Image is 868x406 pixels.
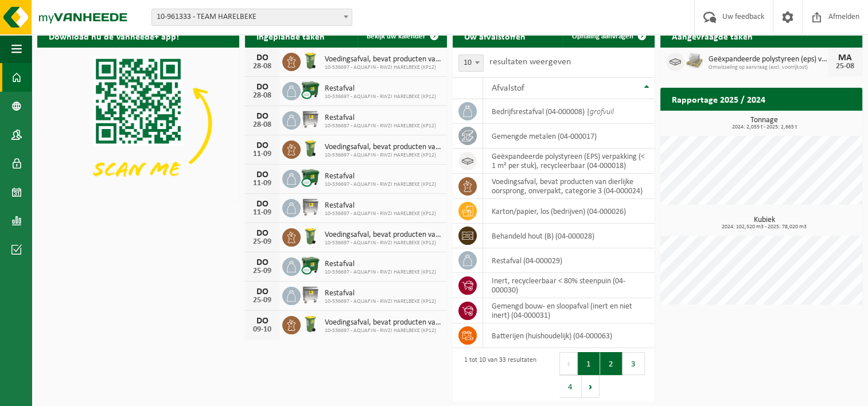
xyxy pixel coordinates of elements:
span: Voedingsafval, bevat producten van dierlijke oorsprong, onverpakt, categorie 3 [325,55,441,64]
span: Geëxpandeerde polystyreen (eps) verpakking (< 1 m² per stuk), recycleerbaar [709,55,828,64]
div: 25-08 [834,63,857,71]
td: restafval (04-000029) [483,248,655,273]
div: DO [251,317,274,326]
h2: Uw afvalstoffen [453,25,537,47]
a: Ophaling aanvragen [563,25,653,48]
div: 28-08 [251,63,274,71]
span: Ophaling aanvragen [572,33,633,40]
img: WB-0140-HPE-GN-50 [301,139,320,158]
span: 10-536697 - AQUAFIN - RWZI HARELBEKE (KP12) [325,123,436,130]
div: 09-10 [251,326,274,334]
h2: Rapportage 2025 / 2024 [660,88,777,110]
span: 10-536697 - AQUAFIN - RWZI HARELBEKE (KP12) [325,93,436,100]
td: geëxpandeerde polystyreen (EPS) verpakking (< 1 m² per stuk), recycleerbaar (04-000018) [483,149,655,174]
td: bedrijfsrestafval (04-000008) | [483,99,655,124]
img: LP-PA-00000-WDN-11 [684,51,704,71]
span: 2024: 102,520 m3 - 2025: 78,020 m3 [666,224,862,230]
td: gemengde metalen (04-000017) [483,124,655,149]
div: 11-09 [251,150,274,158]
span: Omwisseling op aanvraag (excl. voorrijkost) [709,64,828,71]
span: 10-536697 - AQUAFIN - RWZI HARELBEKE (KP12) [325,240,441,247]
span: 10-536697 - AQUAFIN - RWZI HARELBEKE (KP12) [325,269,436,276]
span: 10-961333 - TEAM HARELBEKE [151,9,352,26]
span: Restafval [325,260,436,269]
div: 11-09 [251,179,274,188]
span: 10 [459,55,483,71]
div: DO [251,258,274,267]
div: DO [251,170,274,179]
span: 10-536697 - AQUAFIN - RWZI HARELBEKE (KP12) [325,152,441,159]
span: 10-536697 - AQUAFIN - RWZI HARELBEKE (KP12) [325,181,436,188]
img: WB-1100-CU [301,256,320,275]
img: WB-1100-CU [301,80,320,100]
button: 1 [578,352,600,375]
span: 10-536697 - AQUAFIN - RWZI HARELBEKE (KP12) [325,327,441,334]
span: Restafval [325,84,436,93]
img: WB-1100-GAL-GY-01 [301,110,320,129]
span: Voedingsafval, bevat producten van dierlijke oorsprong, onverpakt, categorie 3 [325,318,441,327]
span: Voedingsafval, bevat producten van dierlijke oorsprong, onverpakt, categorie 3 [325,231,441,240]
div: 25-09 [251,267,274,275]
img: WB-0140-HPE-GN-50 [301,314,320,334]
td: batterijen (huishoudelijk) (04-000063) [483,323,655,348]
div: DO [251,83,274,92]
button: Next [582,375,600,398]
span: Restafval [325,172,436,181]
div: DO [251,287,274,296]
h2: Aangevraagde taken [660,25,764,47]
span: Afvalstof [492,84,524,93]
img: WB-0140-HPE-GN-50 [301,51,320,71]
td: gemengd bouw- en sloopafval (inert en niet inert) (04-000031) [483,298,655,323]
td: inert, recycleerbaar < 80% steenpuin (04-000030) [483,273,655,298]
h3: Kubiek [666,216,862,230]
div: DO [251,229,274,238]
span: Restafval [325,289,436,298]
span: 10-536697 - AQUAFIN - RWZI HARELBEKE (KP12) [325,298,436,305]
h3: Tonnage [666,116,862,130]
span: 10-961333 - TEAM HARELBEKE [152,9,352,25]
span: Restafval [325,201,436,210]
img: WB-1100-GAL-GY-01 [301,197,320,217]
span: Bekijk uw kalender [367,33,426,40]
span: 10 [458,54,484,72]
div: 25-09 [251,296,274,304]
div: 11-09 [251,209,274,217]
div: DO [251,112,274,121]
h2: Download nu de Vanheede+ app! [37,25,190,47]
h2: Ingeplande taken [245,25,336,47]
button: 3 [622,352,645,375]
div: MA [834,53,857,63]
span: Voedingsafval, bevat producten van dierlijke oorsprong, onverpakt, categorie 3 [325,143,441,152]
button: Previous [559,352,578,375]
img: Download de VHEPlus App [37,48,239,199]
a: Bekijk uw kalender [357,25,446,48]
label: resultaten weergeven [489,57,571,67]
td: voedingsafval, bevat producten van dierlijke oorsprong, onverpakt, categorie 3 (04-000024) [483,174,655,199]
img: WB-0140-HPE-GN-50 [301,227,320,246]
div: 28-08 [251,121,274,129]
div: DO [251,141,274,150]
i: grofvuil [590,108,614,116]
div: DO [251,200,274,209]
button: 2 [600,352,622,375]
span: Restafval [325,114,436,123]
img: WB-1100-CU [301,168,320,188]
td: karton/papier, los (bedrijven) (04-000026) [483,199,655,224]
div: DO [251,53,274,63]
div: 28-08 [251,92,274,100]
td: behandeld hout (B) (04-000028) [483,224,655,248]
a: Bekijk rapportage [777,110,861,133]
div: 1 tot 10 van 33 resultaten [458,351,536,399]
span: 10-536697 - AQUAFIN - RWZI HARELBEKE (KP12) [325,210,436,217]
span: 2024: 2,055 t - 2025: 2,665 t [666,124,862,130]
span: 10-536697 - AQUAFIN - RWZI HARELBEKE (KP12) [325,64,441,71]
div: 25-09 [251,238,274,246]
button: 4 [559,375,582,398]
img: WB-1100-GAL-GY-01 [301,285,320,304]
